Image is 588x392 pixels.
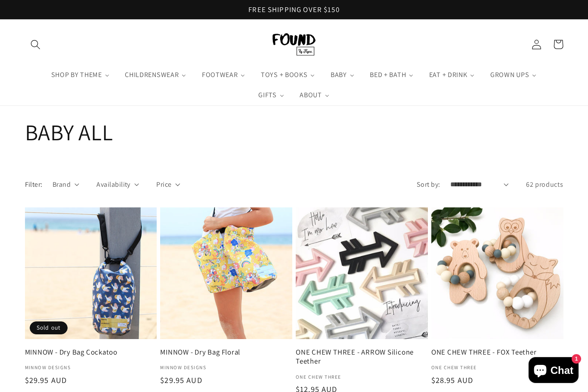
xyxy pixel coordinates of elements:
a: BABY [323,65,362,85]
span: FOOTWEAR [200,71,239,79]
a: MINNOW - Dry Bag Floral [160,348,292,357]
span: Brand [53,179,71,189]
a: CHILDRENSWEAR [118,65,195,85]
summary: Price [156,179,180,189]
a: ABOUT [292,85,337,106]
a: ONE CHEW THREE - ARROW Silicone Teether [296,348,428,366]
span: GIFTS [257,91,277,99]
a: GIFTS [251,85,292,106]
a: MINNOW - Dry Bag Cockatoo [25,348,157,357]
span: GROWN UPS [489,71,530,79]
span: Price [156,179,171,189]
a: SHOP BY THEME [43,65,118,85]
span: BED + BATH [368,71,407,79]
summary: Search [25,34,47,56]
span: TOYS + BOOKS [259,71,308,79]
h2: Filter: [25,179,43,189]
img: FOUND By Flynn logo [272,33,316,56]
inbox-online-store-chat: Shopify online store chat [526,357,581,385]
a: GROWN UPS [483,65,545,85]
label: Sort by: [417,180,440,189]
span: BABY [329,71,348,79]
summary: Availability [96,179,139,189]
h1: BABY ALL [25,118,563,147]
span: ABOUT [298,91,322,99]
span: Availability [96,179,130,189]
a: EAT + DRINK [421,65,483,85]
a: BED + BATH [362,65,422,85]
span: CHILDRENSWEAR [123,71,179,79]
a: FOOTWEAR [194,65,253,85]
a: TOYS + BOOKS [253,65,323,85]
a: ONE CHEW THREE - FOX Teether [431,348,563,357]
summary: Brand [53,179,79,189]
span: 62 products [526,180,563,189]
span: SHOP BY THEME [50,71,103,79]
span: EAT + DRINK [427,71,468,79]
